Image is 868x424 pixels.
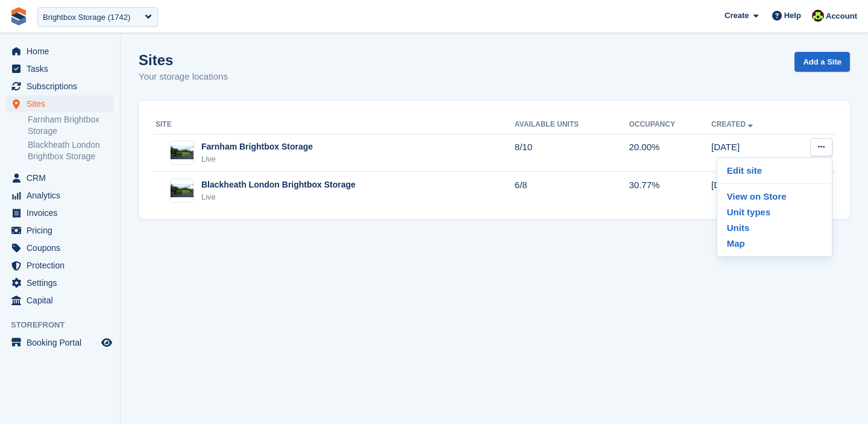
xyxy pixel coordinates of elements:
a: Blackheath London Brightbox Storage [28,139,114,162]
th: Available Units [515,115,629,134]
a: menu [6,334,114,351]
img: stora-icon-8386f47178a22dfd0bd8f6a31ec36ba5ce8667c1dd55bd0f319d3a0aa187defe.svg [10,7,28,25]
a: Preview store [99,335,114,350]
h1: Sites [139,52,228,68]
td: [DATE] [711,172,790,209]
img: Image of Blackheath London Brightbox Storage site [171,184,193,197]
td: [DATE] [711,134,790,172]
th: Site [153,115,515,134]
a: menu [6,257,114,274]
span: Analytics [27,187,99,204]
div: Live [201,153,313,165]
a: menu [6,274,114,291]
a: Unit types [722,204,827,220]
span: Protection [27,257,99,274]
span: Create [725,10,749,22]
span: Coupons [27,239,99,256]
a: Farnham Brightbox Storage [28,114,114,137]
img: Image of Farnham Brightbox Storage site [171,146,193,159]
a: menu [6,204,114,221]
td: 6/8 [515,172,629,209]
td: 8/10 [515,134,629,172]
div: Farnham Brightbox Storage [201,141,313,153]
span: CRM [27,169,99,186]
img: Catherine Coffey [812,10,824,22]
span: Tasks [27,60,99,77]
span: Pricing [27,222,99,239]
th: Occupancy [629,115,711,134]
td: 30.77% [629,172,711,209]
div: Blackheath London Brightbox Storage [201,179,356,191]
a: Map [722,236,827,252]
div: Live [201,191,356,203]
span: Invoices [27,204,99,221]
a: menu [6,60,114,77]
div: Brightbox Storage (1742) [43,11,130,24]
a: menu [6,239,114,256]
a: menu [6,95,114,112]
a: menu [6,222,114,239]
p: Your storage locations [139,70,228,84]
span: Settings [27,274,99,291]
span: Sites [27,95,99,112]
a: Created [711,120,755,128]
span: Help [784,10,801,22]
span: Booking Portal [27,334,99,351]
span: Subscriptions [27,78,99,95]
a: menu [6,187,114,204]
a: menu [6,169,114,186]
a: Add a Site [794,52,850,72]
a: Units [722,220,827,236]
span: Account [826,10,857,22]
a: View on Store [722,189,827,204]
a: menu [6,43,114,60]
a: menu [6,292,114,309]
span: Home [27,43,99,60]
a: Edit site [722,163,827,179]
a: menu [6,78,114,95]
td: 20.00% [629,134,711,172]
span: Capital [27,292,99,309]
span: Storefront [11,319,120,331]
